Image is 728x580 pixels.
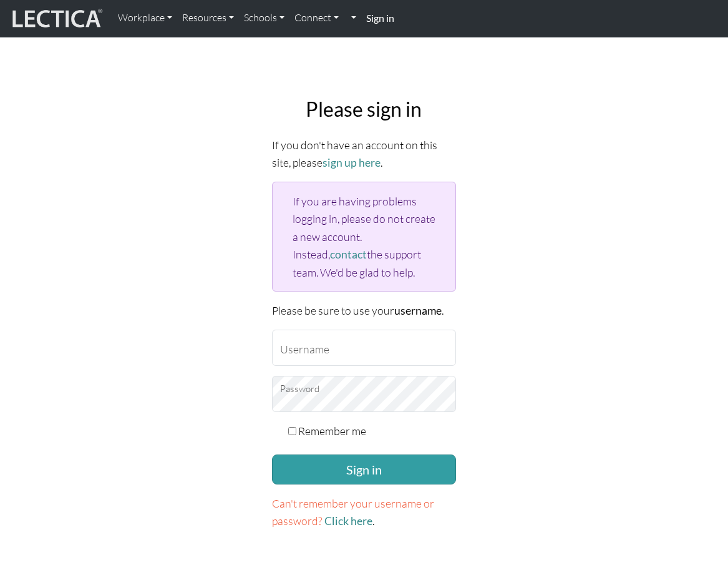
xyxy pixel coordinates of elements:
img: lecticalive [9,7,103,31]
h2: Please sign in [272,97,457,121]
a: Workplace [113,5,177,31]
p: Please be sure to use your . [272,302,457,320]
a: Click here [324,514,372,528]
button: Sign in [272,455,457,484]
input: Username [272,330,457,366]
a: Resources [177,5,239,31]
strong: Sign in [366,12,394,24]
a: sign up here [323,156,381,169]
label: Remember me [298,422,366,440]
a: Connect [289,5,344,31]
a: Sign in [361,5,399,32]
p: . [272,494,457,530]
p: If you don't have an account on this site, please . [272,136,457,172]
div: If you are having problems logging in, please do not create a new account. Instead, the support t... [272,182,457,292]
strong: username [394,304,442,317]
span: Can't remember your username or password? [272,496,434,528]
a: contact [330,248,367,261]
a: Schools [239,5,289,31]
